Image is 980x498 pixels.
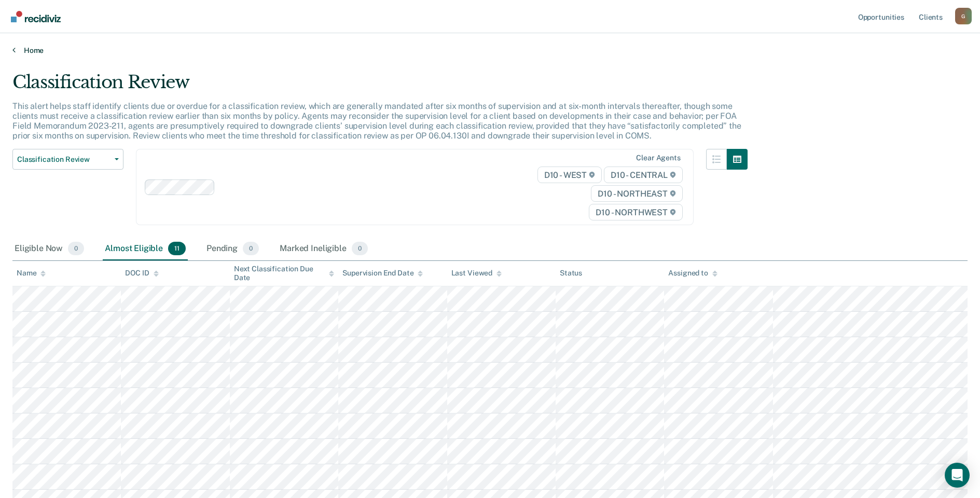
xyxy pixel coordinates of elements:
img: Recidiviz [11,11,61,22]
div: Next Classification Due Date [234,265,334,282]
span: D10 - WEST [537,167,602,183]
span: 11 [168,242,186,255]
span: D10 - NORTHEAST [591,185,682,202]
span: 0 [352,242,368,255]
div: Eligible Now0 [12,238,86,260]
div: Status [560,269,582,278]
a: Home [12,46,968,55]
div: G [955,8,972,24]
span: 0 [68,242,84,255]
div: Assigned to [668,269,717,278]
button: Profile dropdown button [955,8,972,24]
div: Name [17,269,46,278]
div: Marked Ineligible0 [278,238,370,260]
div: Almost Eligible11 [103,238,188,260]
span: D10 - NORTHWEST [589,204,682,220]
div: Classification Review [12,72,748,101]
span: 0 [243,242,259,255]
span: Classification Review [17,155,111,164]
p: This alert helps staff identify clients due or overdue for a classification review, which are gen... [12,101,741,141]
div: Open Intercom Messenger [945,463,970,488]
div: Pending0 [204,238,261,260]
div: Last Viewed [451,269,502,278]
button: Classification Review [12,149,123,170]
div: DOC ID [125,269,158,278]
div: Clear agents [636,154,680,162]
div: Supervision End Date [342,269,423,278]
span: D10 - CENTRAL [604,167,683,183]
